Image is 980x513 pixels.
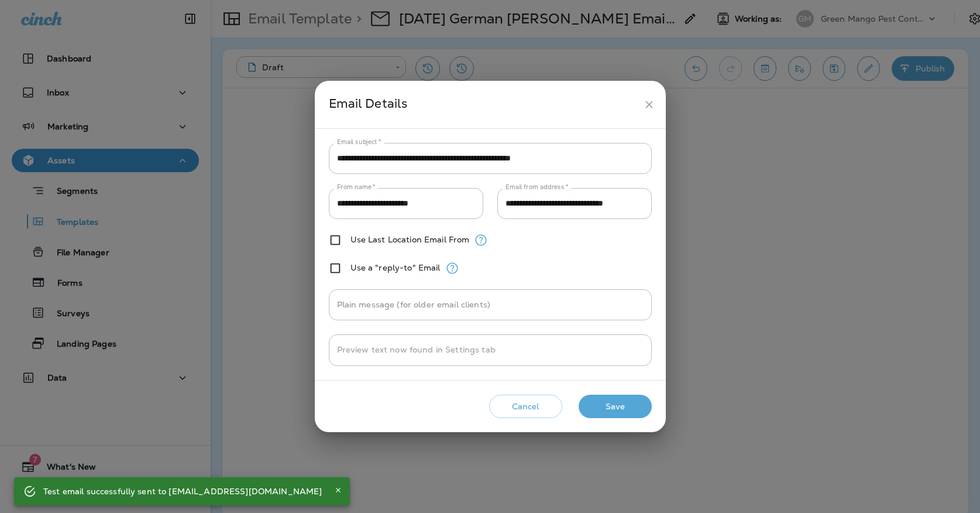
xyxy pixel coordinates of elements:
label: From name [337,183,376,191]
div: Test email successfully sent to [EMAIL_ADDRESS][DOMAIN_NAME] [43,481,322,502]
button: Close [331,483,345,497]
button: Cancel [489,395,562,419]
button: close [638,94,660,115]
div: Email Details [329,94,638,115]
button: Save [579,395,652,419]
label: Use Last Location Email From [350,235,470,244]
label: Email subject [337,138,381,146]
label: Email from address [506,183,568,191]
label: Use a "reply-to" Email [350,263,441,272]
